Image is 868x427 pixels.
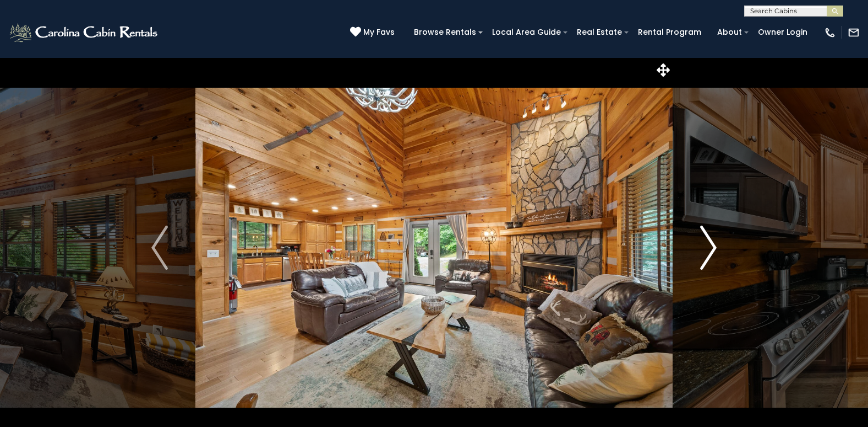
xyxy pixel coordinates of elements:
img: mail-regular-white.png [848,26,860,39]
a: About [712,24,747,41]
a: My Favs [350,26,397,39]
a: Browse Rentals [408,24,482,41]
img: arrow [151,226,168,270]
img: White-1-2.png [8,22,161,44]
a: Real Estate [571,24,627,41]
img: arrow [700,226,717,270]
span: My Favs [363,26,395,38]
a: Rental Program [632,24,707,41]
img: phone-regular-white.png [824,26,836,39]
a: Owner Login [752,24,813,41]
a: Local Area Guide [487,24,566,41]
